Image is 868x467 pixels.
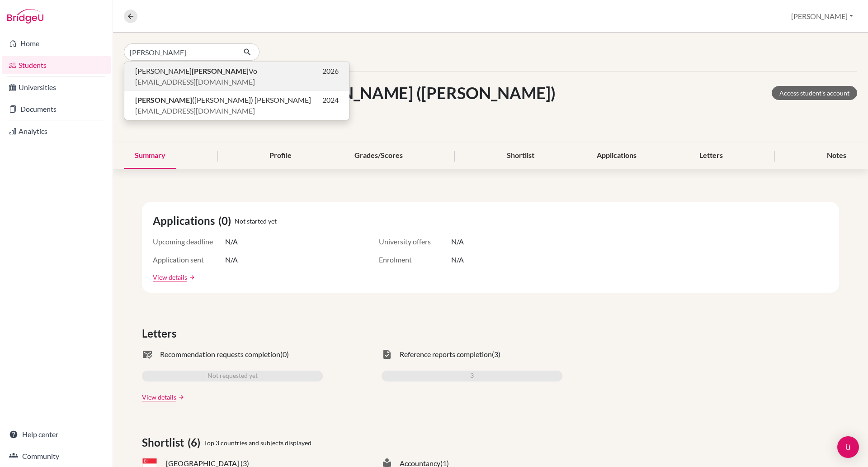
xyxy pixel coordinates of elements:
a: View details [142,392,176,402]
b: [PERSON_NAME] [135,95,192,104]
input: Find student by name... [124,43,236,61]
span: [PERSON_NAME] Vo [135,66,257,76]
span: 2024 [322,95,339,105]
div: Profile [259,143,302,169]
span: Reference reports completion [400,349,492,360]
span: Top 3 countries and subjects displayed [204,438,311,448]
b: [PERSON_NAME] [192,67,249,75]
span: Letters [142,325,180,342]
span: N/A [451,254,464,265]
span: Recommendation requests completion [160,349,280,360]
span: N/A [451,236,464,247]
span: task [382,349,392,360]
span: N/A [225,236,238,247]
a: Home [2,34,111,52]
button: [PERSON_NAME][PERSON_NAME]Vo2026[EMAIL_ADDRESS][DOMAIN_NAME] [124,62,349,91]
span: N/A [225,254,238,265]
h1: [PERSON_NAME], [PERSON_NAME] ([PERSON_NAME]) [148,83,556,103]
button: [PERSON_NAME]([PERSON_NAME]) [PERSON_NAME]2024[EMAIL_ADDRESS][DOMAIN_NAME] [124,91,349,120]
img: Bridge-U [7,9,43,24]
a: Analytics [2,122,111,140]
span: ([PERSON_NAME]) [PERSON_NAME] [135,95,311,105]
span: Upcoming deadline [153,236,225,247]
div: Applications [586,143,647,169]
span: Shortlist [142,434,188,451]
span: Enrolment [379,254,451,265]
div: Open Intercom Messenger [837,436,859,458]
a: Help center [2,425,111,443]
a: Documents [2,100,111,118]
span: Not requested yet [208,371,258,381]
button: [PERSON_NAME] [787,8,857,25]
span: (3) [492,349,500,360]
a: arrow_forward [176,394,184,400]
div: Summary [124,143,176,169]
span: 2026 [322,66,339,76]
span: Application sent [153,254,225,265]
span: [EMAIL_ADDRESS][DOMAIN_NAME] [135,76,255,87]
a: Universities [2,78,111,96]
span: [EMAIL_ADDRESS][DOMAIN_NAME] [135,105,255,116]
a: Students [2,56,111,74]
div: Letters [689,143,734,169]
span: (0) [218,213,235,229]
div: Grades/Scores [344,143,414,169]
span: Applications [153,213,218,229]
a: arrow_forward [187,274,195,281]
a: Community [2,447,111,465]
span: (6) [188,434,204,451]
div: Shortlist [496,143,545,169]
span: (0) [280,349,289,360]
div: Notes [816,143,857,169]
a: Access student's account [772,86,857,100]
span: mark_email_read [142,349,153,360]
span: 3 [470,371,474,381]
span: Not started yet [235,216,277,226]
a: View details [153,272,187,282]
span: University offers [379,236,451,247]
